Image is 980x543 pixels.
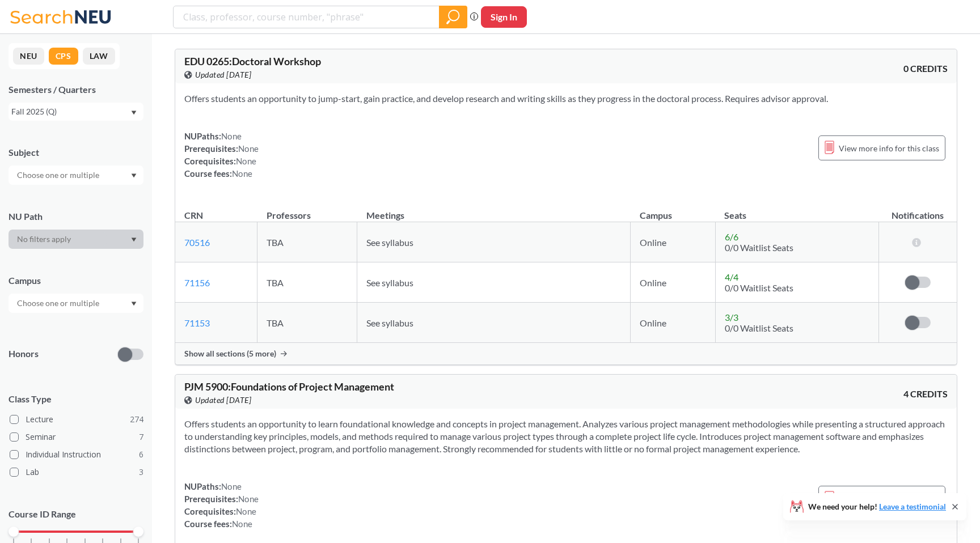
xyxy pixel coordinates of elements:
[9,146,143,159] div: Subject
[184,480,259,530] div: NUPaths: Prerequisites: Corequisites: Course fees:
[257,303,357,343] td: TBA
[184,349,276,359] span: Show all sections (5 more)
[175,343,957,364] div: Show all sections (5 more)
[839,141,939,155] span: View more info for this class
[879,502,946,511] a: Leave a testimonial
[184,317,210,328] a: 71153
[236,156,256,166] span: None
[9,508,143,521] p: Course ID Range
[184,92,948,105] section: Offers students an opportunity to jump-start, gain practice, and develop research and writing ski...
[439,6,467,28] div: magnifying glass
[9,210,143,223] div: NU Path
[9,294,143,313] div: Dropdown arrow
[236,506,256,516] span: None
[725,282,793,293] span: 0/0 Waitlist Seats
[366,237,413,248] span: See syllabus
[725,312,738,323] span: 3 / 3
[232,519,252,529] span: None
[10,430,143,444] label: Seminar
[11,296,107,310] input: Choose one or multiple
[257,198,357,222] th: Professors
[184,209,203,222] div: CRN
[446,9,460,25] svg: magnifying glass
[257,262,357,303] td: TBA
[139,466,143,478] span: 3
[83,48,115,65] button: LAW
[10,447,143,462] label: Individual Instruction
[631,198,716,222] th: Campus
[184,380,394,393] span: PJM 5900 : Foundations of Project Management
[130,413,143,426] span: 274
[366,317,413,328] span: See syllabus
[184,418,948,455] section: Offers students an opportunity to learn foundational knowledge and concepts in project management...
[725,242,793,253] span: 0/0 Waitlist Seats
[131,173,137,178] svg: Dropdown arrow
[182,7,431,27] input: Class, professor, course number, "phrase"
[11,168,107,182] input: Choose one or multiple
[221,131,242,141] span: None
[238,494,259,504] span: None
[9,347,39,360] p: Honors
[631,303,716,343] td: Online
[10,412,143,427] label: Lecture
[195,69,251,81] span: Updated [DATE]
[725,271,738,282] span: 4 / 4
[808,503,946,511] span: We need your help!
[357,198,631,222] th: Meetings
[131,302,137,306] svg: Dropdown arrow
[184,277,210,288] a: 71156
[9,230,143,249] div: Dropdown arrow
[139,448,143,461] span: 6
[9,103,143,121] div: Fall 2025 (Q)Dropdown arrow
[9,393,143,405] span: Class Type
[184,130,259,180] div: NUPaths: Prerequisites: Corequisites: Course fees:
[49,48,78,65] button: CPS
[184,55,321,67] span: EDU 0265 : Doctoral Workshop
[131,111,137,115] svg: Dropdown arrow
[139,431,143,443] span: 7
[9,274,143,287] div: Campus
[11,105,130,118] div: Fall 2025 (Q)
[184,237,210,248] a: 70516
[725,323,793,333] span: 0/0 Waitlist Seats
[195,394,251,406] span: Updated [DATE]
[238,143,259,154] span: None
[9,166,143,185] div: Dropdown arrow
[903,388,948,400] span: 4 CREDITS
[13,48,44,65] button: NEU
[9,83,143,96] div: Semesters / Quarters
[257,222,357,262] td: TBA
[878,198,957,222] th: Notifications
[232,168,252,179] span: None
[725,231,738,242] span: 6 / 6
[715,198,878,222] th: Seats
[10,465,143,480] label: Lab
[631,222,716,262] td: Online
[631,262,716,303] td: Online
[221,481,242,491] span: None
[839,491,939,506] span: View more info for this class
[903,62,948,75] span: 0 CREDITS
[481,6,527,28] button: Sign In
[131,237,137,242] svg: Dropdown arrow
[366,277,413,288] span: See syllabus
